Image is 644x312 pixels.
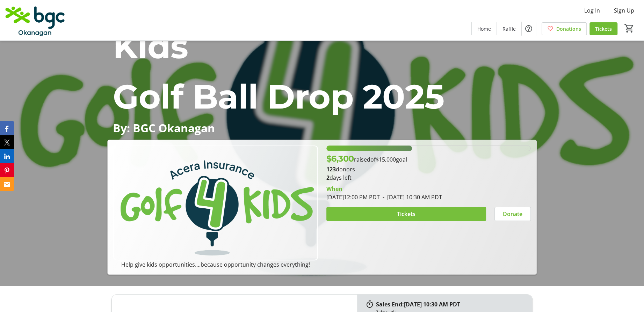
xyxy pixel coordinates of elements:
p: By: BGC Okanagan [113,122,531,134]
span: Donate [503,210,522,218]
span: Home [477,25,491,32]
button: Log In [579,5,606,16]
span: Tickets [397,210,415,218]
span: $15,000 [376,156,396,163]
button: Help [522,22,536,36]
p: days left [326,173,531,182]
span: Donations [556,25,581,32]
span: - [380,193,387,201]
p: Help give kids opportunities....because opportunity changes everything! [113,260,318,269]
b: 123 [326,165,336,173]
span: 2 [326,174,330,181]
a: Raffle [497,22,521,35]
p: donors [326,165,531,173]
span: [DATE] 10:30 AM PDT [404,300,460,308]
a: Tickets [589,22,617,35]
img: BGC Okanagan's Logo [4,3,66,38]
div: When [326,185,342,193]
span: Golf Ball Drop 2025 [113,76,444,117]
button: Sign Up [608,5,640,16]
div: 42% of fundraising goal reached [326,146,531,151]
button: Cart [623,22,636,35]
span: Sales End: [376,300,404,308]
span: Log In [584,6,600,15]
span: [DATE] 12:00 PM PDT [326,193,380,201]
p: raised of goal [326,153,407,165]
a: Home [472,22,497,35]
a: Donations [542,22,587,35]
span: Tickets [595,25,612,32]
button: Tickets [326,207,486,221]
span: Raffle [502,25,516,32]
img: Campaign CTA Media Photo [113,146,318,260]
span: [DATE] 10:30 AM PDT [380,193,442,201]
span: Sign Up [614,6,634,15]
button: Donate [494,207,531,221]
span: $6,300 [326,154,354,164]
